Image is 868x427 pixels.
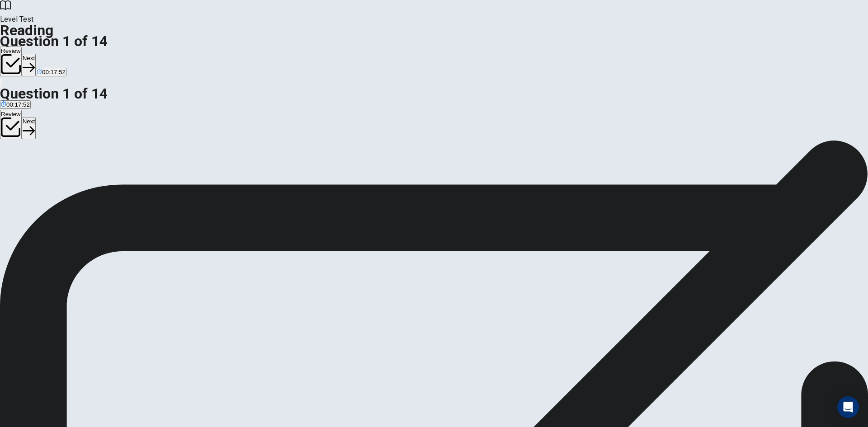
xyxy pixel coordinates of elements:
span: 00:17:52 [6,101,30,108]
button: Next [22,117,36,139]
button: 00:17:52 [36,68,66,76]
div: Open Intercom Messenger [837,396,859,418]
button: Next [22,54,36,76]
span: 00:17:52 [42,69,66,75]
